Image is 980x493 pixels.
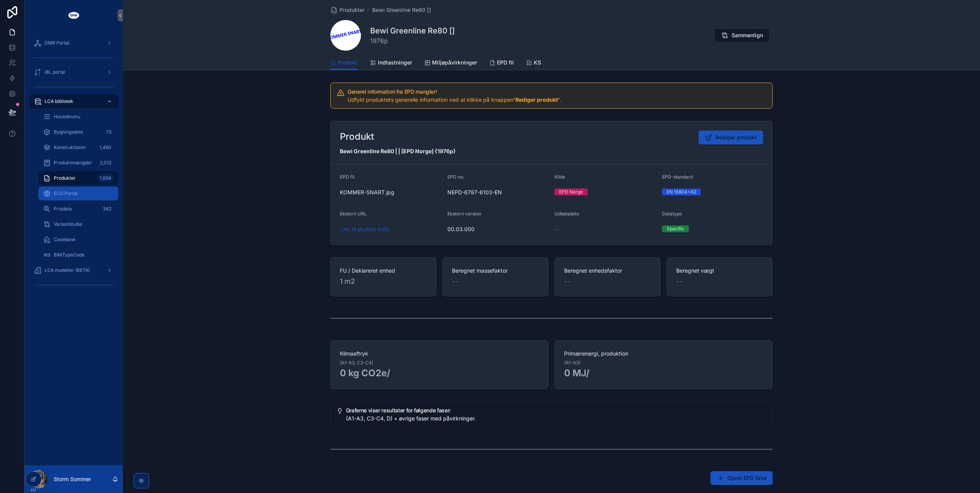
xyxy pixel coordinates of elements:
[339,6,364,14] span: Produkter
[38,217,118,231] a: Variantstudie
[38,187,118,200] a: ECO Portal
[38,233,118,246] a: Casebank
[45,98,73,104] span: LCA bibliotek
[38,248,118,262] a: BIMTypeCode
[38,110,118,124] a: Hovedmenu
[29,36,118,50] a: DMR Portal
[564,367,763,379] h2: 0 MJ/
[54,221,82,227] span: Variantstudie
[715,134,757,141] span: Rediger produkt
[452,267,539,275] span: Beregnet massefaktor
[54,160,92,166] span: Produktmængder
[340,174,354,180] span: EPD fil
[555,225,559,233] span: --
[447,189,549,196] span: NEPD-6787-6103-EN
[98,158,114,167] div: 2,012
[346,415,766,422] div: (A1-A3, C3-C4, D) + øvrige faser med påvirkninger.
[340,367,539,379] h2: 0 kg CO2e/
[667,225,684,232] div: Specific
[432,59,477,66] span: Miljøpåvirkninger
[676,276,682,287] span: --
[54,206,72,212] span: Prisdata
[564,350,763,357] span: Primærenergi, produktion
[489,56,514,71] a: EPD fil
[38,125,118,139] a: Bygningsdele73
[340,226,390,232] a: Link til ekstern kilde
[54,114,80,120] span: Hovedmenu
[555,174,565,180] span: Kilde
[447,225,549,233] span: 00.03.000
[340,211,367,217] span: Ekstern URL
[564,360,580,366] span: (A1-A3)
[559,189,583,195] div: EPD Norge
[38,156,118,170] a: Produktmængder2,012
[54,475,91,483] p: Storm Sommer
[25,31,123,301] div: scrollable content
[370,56,412,71] a: Indtastninger
[45,69,65,75] span: iBL portal
[348,96,561,103] span: Udfyld produktets generelle information ved at klikke på knappen .
[676,267,763,275] span: Beregnet vægt
[38,171,118,185] a: Produkter1,634
[346,415,476,422] span: (A1-A3, C3-C4, D) + øvrige faser med påvirkninger.
[38,141,118,154] a: Konstruktioner1,460
[38,202,118,216] a: Prisdata342
[385,189,394,196] span: .jpg
[534,59,541,66] span: KS
[447,211,481,217] span: Ekstern version
[370,36,455,45] span: 1976p
[564,276,570,287] span: --
[340,148,456,154] strong: Bewi Greenline Re80 | | [EPD Norge] {1976p}
[330,56,358,70] a: Produkt
[710,471,773,485] button: Opret EPD fase
[45,40,70,46] span: DMR Portal
[29,263,118,277] a: LCA modeller (BETA)
[714,28,770,42] button: Sammenlign
[370,25,455,36] h1: Bewi Greenline Re80 []
[447,174,465,180] span: EPD no.
[340,267,427,275] span: FU / Deklareret enhed
[54,144,86,151] span: Konstruktioner
[340,131,374,143] h2: Produkt
[54,237,76,243] span: Casebank
[45,267,90,273] span: LCA modeller (BETA)
[699,131,763,144] button: Rediger produkt
[348,89,766,94] h5: Generel information fra EPD mangler!
[29,65,118,79] a: iBL portal
[424,56,477,71] a: Miljøpåvirkninger
[68,9,80,22] img: App logo
[513,96,560,103] strong: 'Rediger produkt'
[526,56,541,71] a: KS
[97,143,114,152] div: 1,460
[29,94,118,108] a: LCA bibliotek
[340,360,373,366] span: (A1-A3, C3-C4)
[330,6,364,14] a: Produkter
[104,127,114,137] div: 73
[555,211,579,217] span: Udløbsdato
[101,204,114,213] div: 342
[372,6,431,14] a: Bewi Greenline Re80 []
[98,174,114,183] div: 1,634
[348,96,766,104] div: Udfyld produktets generelle information ved at klikke på knappen **'Rediger produkt'**.
[727,474,766,482] span: Opret EPD fase
[340,189,385,196] span: KOMMER-SNART
[662,174,693,180] span: EPD-standard
[346,408,766,413] h5: Graferne viser resultater for følgende faser:
[54,175,76,181] span: Produkter
[564,267,651,275] span: Beregnet enhedsfaktor
[732,31,763,39] span: Sammenlign
[662,211,682,217] span: Datatype
[667,189,696,195] div: EN 15804+A2
[497,59,514,66] span: EPD fil
[340,276,427,287] span: 1 m2
[54,129,83,135] span: Bygningsdele
[54,190,78,197] span: ECO Portal
[338,59,358,66] span: Produkt
[340,350,539,357] span: Klimaaftryk
[378,59,412,66] span: Indtastninger
[452,276,458,287] span: --
[54,252,84,258] span: BIMTypeCode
